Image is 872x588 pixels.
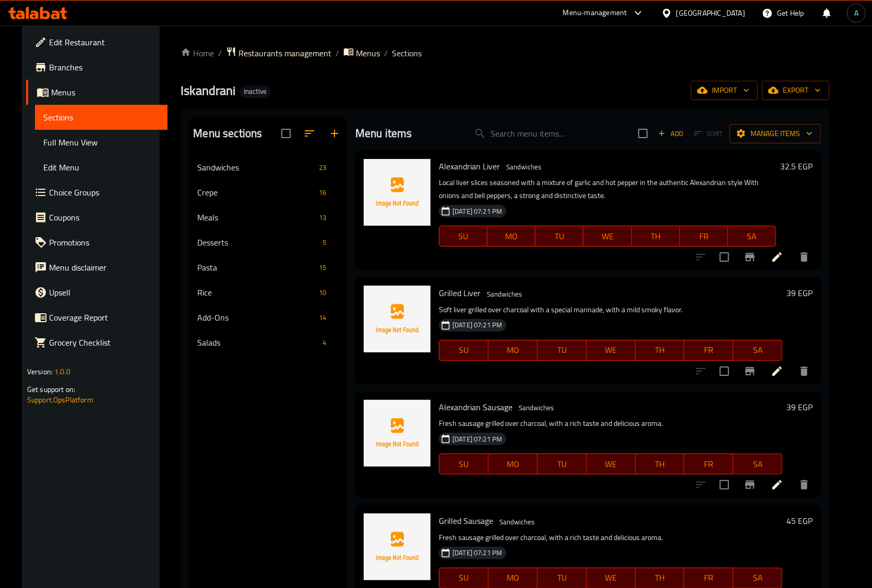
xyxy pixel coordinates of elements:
[318,236,330,249] div: items
[448,320,506,330] span: [DATE] 07:21 PM
[542,570,582,585] span: TU
[49,236,159,249] span: Promotions
[737,472,762,497] button: Branch-specific-item
[737,457,778,472] span: SA
[537,454,587,474] button: TU
[699,84,749,97] span: import
[315,286,330,299] div: items
[640,342,680,358] span: TH
[49,186,159,199] span: Choice Groups
[502,161,545,174] div: Sandwiches
[315,161,330,174] div: items
[189,151,347,359] nav: Menu sections
[197,161,314,174] span: Sandwiches
[770,84,821,97] span: export
[786,286,813,300] h6: 39 EGP
[444,342,484,358] span: SU
[238,47,331,59] span: Restaurants management
[636,229,676,244] span: TH
[444,229,483,244] span: SU
[448,434,506,444] span: [DATE] 07:21 PM
[197,186,314,199] span: Crepe
[315,263,330,273] span: 15
[444,570,484,585] span: SU
[771,479,783,491] a: Edit menu item
[632,123,654,144] span: Select section
[771,251,783,263] a: Edit menu item
[189,305,347,330] div: Add-Ons14
[315,311,330,324] div: items
[189,155,347,180] div: Sandwiches23
[43,111,159,124] span: Sections
[495,516,539,528] span: Sandwiches
[762,81,829,100] button: export
[738,127,813,140] span: Manage items
[483,288,526,300] div: Sandwiches
[684,454,733,474] button: FR
[535,226,583,247] button: TU
[676,7,745,19] div: [GEOGRAPHIC_DATA]
[439,454,488,474] button: SU
[537,340,587,361] button: TU
[448,206,506,216] span: [DATE] 07:21 PM
[439,417,782,430] p: Fresh sausage grilled over charcoal, with a rich taste and delicious aroma.
[439,158,500,174] span: Alexandrian Liver
[786,513,813,528] h6: 45 EGP
[439,340,488,361] button: SU
[218,47,222,59] li: /
[439,399,512,415] span: Alexandrian Sausage
[444,457,484,472] span: SU
[688,342,729,358] span: FR
[315,186,330,199] div: items
[780,159,813,174] h6: 32.5 EGP
[583,226,631,247] button: WE
[54,365,70,378] span: 1.0.0
[197,261,314,274] span: Pasta
[792,472,817,497] button: delete
[792,359,817,384] button: delete
[448,548,506,558] span: [DATE] 07:21 PM
[688,457,729,472] span: FR
[336,47,339,59] li: /
[493,570,533,585] span: MO
[439,303,782,316] p: Soft liver grilled over charcoal with a special marinade, with a mild smoky flavor.
[439,226,487,247] button: SU
[654,126,687,142] span: Add item
[26,30,168,55] a: Edit Restaurant
[27,393,93,407] a: Support.OpsPlatform
[181,47,214,59] a: Home
[540,229,579,244] span: TU
[43,161,159,174] span: Edit Menu
[197,336,318,349] span: Salads
[733,340,782,361] button: SA
[488,454,537,474] button: MO
[483,288,526,300] span: Sandwiches
[315,188,330,198] span: 16
[591,457,631,472] span: WE
[315,288,330,298] span: 10
[636,454,685,474] button: TH
[515,402,558,414] div: Sandwiches
[318,336,330,349] div: items
[730,124,821,143] button: Manage items
[684,229,724,244] span: FR
[181,79,235,102] span: Iskandrani
[713,474,735,496] span: Select to update
[197,236,318,249] span: Desserts
[636,340,685,361] button: TH
[587,454,636,474] button: WE
[240,87,271,96] span: Inactive
[687,126,730,142] span: Select section first
[502,161,545,173] span: Sandwiches
[591,570,631,585] span: WE
[364,159,431,226] img: Alexandrian Liver
[49,36,159,48] span: Edit Restaurant
[488,340,537,361] button: MO
[587,340,636,361] button: WE
[792,244,817,269] button: delete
